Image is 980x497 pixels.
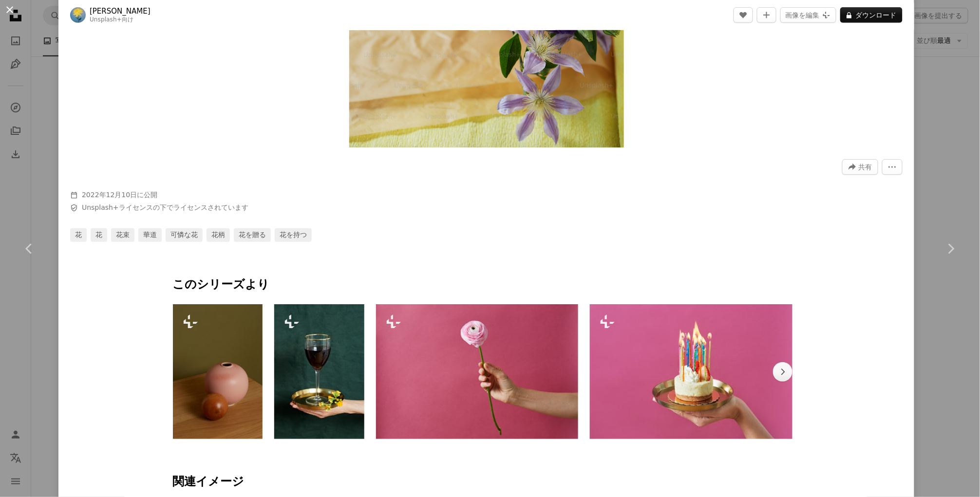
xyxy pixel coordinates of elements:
h4: 関連イメージ [173,474,800,490]
a: 花束 [111,228,134,242]
a: ろうそくが乗ったケーキが入った皿を持つ手 [590,367,792,376]
img: テーブルの上の卵のカップル [173,304,263,439]
button: ダウンロード [840,7,903,23]
a: [PERSON_NAME] [90,6,151,16]
button: コレクションに追加する [757,7,776,23]
span: 共有 [859,160,872,174]
span: に公開 [82,191,157,199]
p: このシリーズより [173,277,800,293]
a: Unsplash+ [90,16,122,23]
a: グラスワイン [274,367,364,376]
a: 可憐な花 [166,228,203,242]
time: 2022年12月10日 1:48:31 JST [82,191,137,199]
img: ろうそくが乗ったケーキが入った皿を持つ手 [590,304,792,439]
a: Unsplash+ライセンス [82,203,153,211]
a: 次へ [922,202,980,295]
a: 花 [70,228,87,242]
a: 花柄 [207,228,230,242]
span: の下でライセンスされています [82,203,248,213]
button: いいね！ [734,7,753,23]
a: 花を持つ [275,228,312,242]
button: その他のアクション [882,159,903,175]
img: Lia Bekyanのプロフィールを見る [70,7,86,23]
button: リストを右にスクロールする [773,362,792,382]
a: 花を贈る [234,228,271,242]
div: 向け [90,16,151,24]
a: 花を持つ手 [376,367,579,376]
button: このビジュアルを共有する [842,159,878,175]
img: グラスワイン [274,304,364,439]
a: 華道 [138,228,162,242]
a: テーブルの上の卵のカップル [173,367,263,376]
button: 画像を編集 [780,7,836,23]
img: 花を持つ手 [376,304,579,439]
a: 花 [91,228,107,242]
